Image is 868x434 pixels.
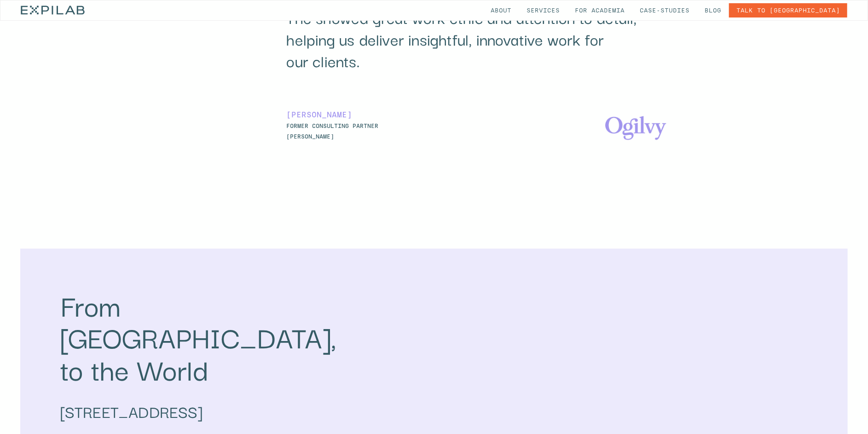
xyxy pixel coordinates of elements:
[60,289,394,385] h2: From [GEOGRAPHIC_DATA], to the World
[519,3,567,17] a: Services
[483,3,519,17] a: About
[287,123,379,129] p: Former Consulting Partner
[697,3,729,17] a: Blog
[567,3,632,17] a: for Academia
[632,3,697,17] a: Case-studies
[21,0,85,20] a: home
[729,3,847,17] a: Talk to [GEOGRAPHIC_DATA]
[287,133,335,140] p: [PERSON_NAME]
[287,111,353,119] p: [PERSON_NAME]
[60,400,203,422] div: [STREET_ADDRESS]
